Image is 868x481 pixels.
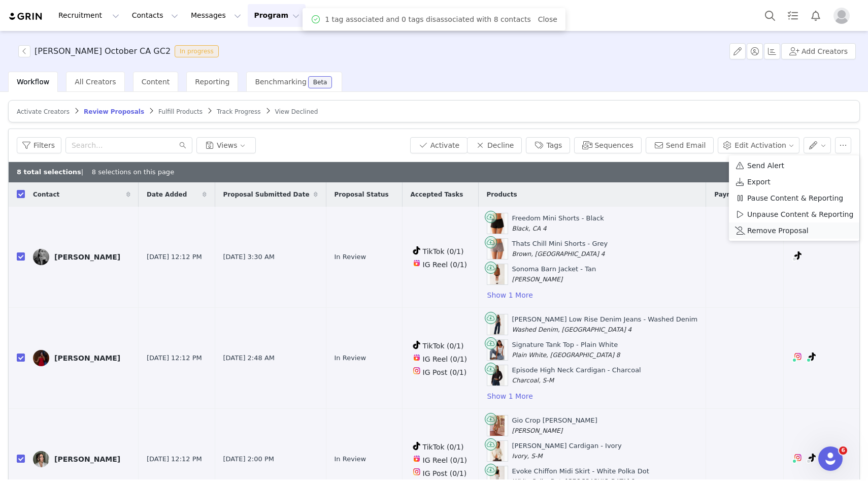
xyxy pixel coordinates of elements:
div: [PERSON_NAME] [54,354,120,362]
img: grin logo [8,12,44,21]
span: In Review [335,454,366,464]
span: 1 tag associated and 0 tags disassociated with 8 contacts [325,14,531,25]
a: [PERSON_NAME] [33,350,130,366]
span: View Declined [275,108,318,115]
a: Community [466,4,524,27]
span: Date Added [147,190,187,199]
img: instagram-reels.svg [413,259,421,267]
span: IG Post (0/1) [423,469,467,477]
button: Recruitment [52,4,125,27]
span: Proposal Status [335,190,389,199]
button: Messages [185,4,247,27]
img: 7aea5806-afd1-4ec8-a7cb-438af0b23fc4.jpg [33,249,49,265]
span: [PERSON_NAME] [512,427,563,434]
button: Activate [410,137,468,153]
span: Contact [33,190,59,199]
span: [DATE] 12:12 PM [147,252,202,262]
i: icon: search [179,142,186,149]
img: Product Image [490,415,505,436]
div: [PERSON_NAME] Low Rise Denim Jeans - Washed Denim [512,314,698,334]
span: Export [747,176,771,187]
button: Contacts [126,4,184,27]
b: 8 total selections [17,168,81,176]
span: Fulfill Products [158,108,203,115]
div: [PERSON_NAME] Cardigan - Ivory [512,441,622,461]
span: Track Progress [217,108,260,115]
button: Add Creators [781,43,856,59]
span: Benchmarking [255,78,306,86]
img: instagram-reels.svg [413,354,421,362]
span: [DATE] 2:48 AM [223,353,275,363]
span: [DATE] 12:12 PM [147,454,202,464]
div: Freedom Mini Shorts - Black [512,213,604,233]
span: [DATE] 12:12 PM [147,353,202,363]
button: Edit Activation [718,137,799,153]
img: 051d2007-e7b0-4666-b66a-e320b3b90cc8.jpg [33,451,49,467]
a: [PERSON_NAME] [33,451,130,467]
button: Views [196,137,256,153]
a: Brands [425,4,465,27]
button: Reporting [362,4,425,27]
span: Remove Proposal [747,225,809,236]
span: Pause Content & Reporting [747,193,843,204]
span: Black, CA 4 [512,225,547,232]
button: Filters [17,137,61,153]
a: [PERSON_NAME] [33,249,130,265]
div: Thats Chill Mini Shorts - Grey [512,239,608,259]
div: Gio Crop [PERSON_NAME] [512,415,597,435]
span: Washed Denim, [GEOGRAPHIC_DATA] 4 [512,326,632,333]
button: Notifications [805,4,827,27]
div: [PERSON_NAME] [54,253,120,261]
span: In Review [335,353,366,363]
span: Workflow [17,78,49,86]
img: Product Image [490,365,505,386]
a: Tasks [782,4,804,27]
span: Activate Creators [17,108,70,115]
span: Proposal Submitted Date [223,190,310,199]
img: Product Image [490,314,505,335]
span: Reporting [195,78,229,86]
span: Review Proposals [84,108,144,115]
input: Search... [65,137,192,153]
button: Profile [827,8,860,24]
span: Charcoal, S-M [512,377,554,384]
span: Plain White, [GEOGRAPHIC_DATA] 8 [512,351,620,359]
span: IG Post (0/1) [423,368,467,376]
span: IG Reel (0/1) [423,355,468,363]
img: Product Image [490,213,505,234]
span: Brown, [GEOGRAPHIC_DATA] 4 [512,250,605,258]
img: 2cde18ee-1bca-41aa-ad2b-3d0f3145c966.jpg [33,350,49,366]
button: Show 1 More [487,289,533,301]
span: Ivory, S-M [512,453,543,460]
span: Send Alert [747,160,784,171]
button: Search [759,4,781,27]
div: Episode High Neck Cardigan - Charcoal [512,365,641,385]
button: Send Email [646,137,714,153]
img: instagram-reels.svg [413,455,421,463]
div: [PERSON_NAME] [54,455,120,463]
span: IG Reel (0/1) [423,261,468,269]
img: Product Image [490,441,505,461]
a: Close [538,15,557,23]
button: Sequences [574,137,641,153]
button: Tags [526,137,570,153]
span: All Creators [75,78,116,86]
span: TikTok (0/1) [423,247,464,255]
span: [object Object] [18,45,223,57]
div: Sonoma Barn Jacket - Tan [512,264,596,284]
img: instagram.svg [413,367,421,375]
span: Accepted Tasks [411,190,463,199]
div: | 8 selections on this page [17,167,174,177]
span: [DATE] 2:00 PM [223,454,274,464]
button: Show 1 More [487,390,533,402]
span: Content [142,78,170,86]
span: [PERSON_NAME] [512,276,563,283]
span: Products [487,190,517,199]
iframe: Intercom live chat [818,446,843,471]
div: Beta [313,79,327,85]
span: 6 [839,446,847,455]
button: Program [248,4,306,27]
img: instagram.svg [413,468,421,476]
img: Product Image [490,239,505,259]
